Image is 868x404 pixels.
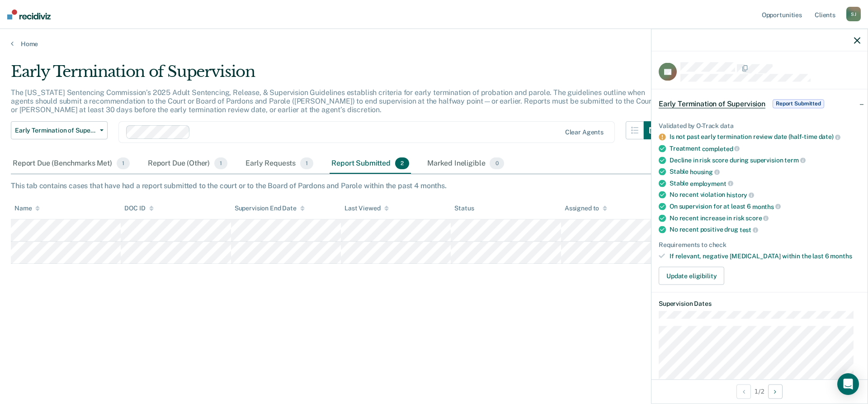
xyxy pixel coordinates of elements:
span: 0 [490,157,504,169]
span: months [830,252,852,259]
div: Requirements to check [659,241,860,248]
div: Early Requests [244,154,315,174]
div: Open Intercom Messenger [837,373,859,395]
div: Name [14,204,40,212]
div: No recent violation [670,191,860,199]
span: score [745,214,769,222]
div: On supervision for at least 6 [670,203,860,211]
div: Report Submitted [330,154,411,174]
div: Early Termination of SupervisionReport Submitted [651,89,868,118]
div: Report Due (Other) [146,154,229,174]
span: housing [690,168,720,176]
span: months [752,203,781,210]
span: Early Termination of Supervision [15,127,96,134]
div: Early Termination of Supervision [11,62,662,88]
div: Status [454,204,474,212]
div: S J [846,7,861,21]
div: Supervision End Date [235,204,305,212]
a: Home [11,40,857,48]
span: test [740,226,758,233]
div: This tab contains cases that have had a report submitted to the court or to the Board of Pardons ... [11,181,857,190]
div: Stable [670,168,860,176]
dt: Supervision Dates [659,300,860,308]
div: Decline in risk score during supervision [670,156,860,164]
div: Marked Ineligible [425,154,506,174]
span: term [784,157,805,164]
button: Next Opportunity [768,384,783,399]
div: Is not past early termination review date (half-time date) [670,133,860,141]
span: 1 [214,157,227,169]
span: 1 [117,157,130,169]
div: If relevant, negative [MEDICAL_DATA] within the last 6 [670,252,860,260]
div: Stable [670,179,860,187]
div: No recent positive drug [670,226,860,234]
div: Assigned to [565,204,607,212]
span: completed [702,145,740,152]
div: 1 / 2 [651,379,868,403]
span: Report Submitted [773,99,824,108]
span: employment [690,180,733,187]
div: DOC ID [124,204,153,212]
p: The [US_STATE] Sentencing Commission’s 2025 Adult Sentencing, Release, & Supervision Guidelines e... [11,88,654,114]
div: Last Viewed [344,204,388,212]
span: Early Termination of Supervision [659,99,765,108]
button: Previous Opportunity [736,384,751,399]
button: Update eligibility [659,267,724,285]
div: Report Due (Benchmarks Met) [11,154,132,174]
div: Validated by O-Track data [659,122,860,129]
div: Clear agents [565,128,604,136]
span: 2 [395,157,409,169]
img: Recidiviz [7,10,51,19]
div: Treatment [670,145,860,153]
span: history [726,191,754,199]
span: 1 [300,157,313,169]
div: No recent increase in risk [670,214,860,222]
